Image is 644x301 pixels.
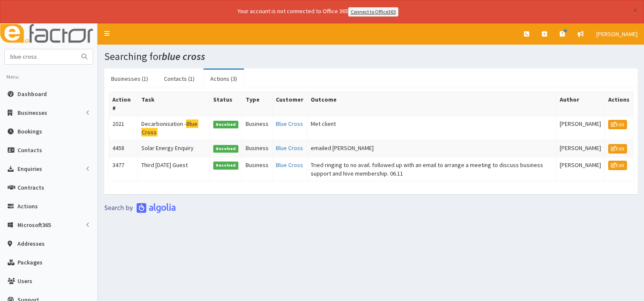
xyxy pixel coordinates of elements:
h1: Searching for [104,51,638,62]
span: Resolved [213,162,239,169]
span: Resolved [213,121,239,128]
mark: Blue [186,119,198,128]
td: [PERSON_NAME] [556,157,604,181]
span: [PERSON_NAME] [596,30,638,38]
img: search-by-algolia-light-background.png [104,203,176,213]
button: × [633,6,638,15]
input: Search... [5,49,76,64]
span: Users [17,277,32,285]
td: Decarbonisation - [137,116,209,140]
a: Contacts (1) [157,70,201,88]
a: Blue Cross [276,161,303,169]
a: Blue Cross [276,120,303,128]
a: Blue Cross [276,144,303,152]
div: Your account is not connected to Office 365 [69,7,567,17]
a: [PERSON_NAME] [590,23,644,45]
span: Contracts [17,184,44,191]
a: Edit [608,144,627,153]
span: Contacts [17,146,42,154]
td: 4458 [109,140,138,157]
span: Packages [17,258,43,266]
span: Dashboard [17,90,47,98]
td: Business [242,157,272,181]
a: Edit [608,120,627,129]
th: Outcome [307,91,556,116]
td: Business [242,116,272,140]
td: 2021 [109,116,138,140]
td: Business [242,140,272,157]
td: Third [DATE] Guest [137,157,209,181]
td: Tried ringing to no avail. followed up with an email to arrange a meeting to discuss business sup... [307,157,556,181]
span: Microsoft365 [17,221,51,229]
td: [PERSON_NAME] [556,116,604,140]
th: Author [556,91,604,116]
td: emailed [PERSON_NAME] [307,140,556,157]
th: Task [137,91,209,116]
td: 3477 [109,157,138,181]
th: Status [209,91,242,116]
th: Type [242,91,272,116]
span: Resolved [213,145,239,153]
span: Bookings [17,128,42,135]
span: Businesses [17,109,47,116]
i: blue cross [162,50,205,63]
span: Enquiries [17,165,42,173]
td: Solar Energy Enquiry [137,140,209,157]
th: Actions [604,91,633,116]
th: Customer [272,91,307,116]
span: Actions [17,202,38,210]
a: Businesses (1) [104,70,155,88]
td: [PERSON_NAME] [556,140,604,157]
td: Met client [307,116,556,140]
a: Actions (3) [203,70,244,88]
mark: Cross [141,128,157,137]
a: Connect to Office365 [348,7,398,17]
th: Action # [109,91,138,116]
a: Edit [608,161,627,170]
span: Addresses [17,240,45,247]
